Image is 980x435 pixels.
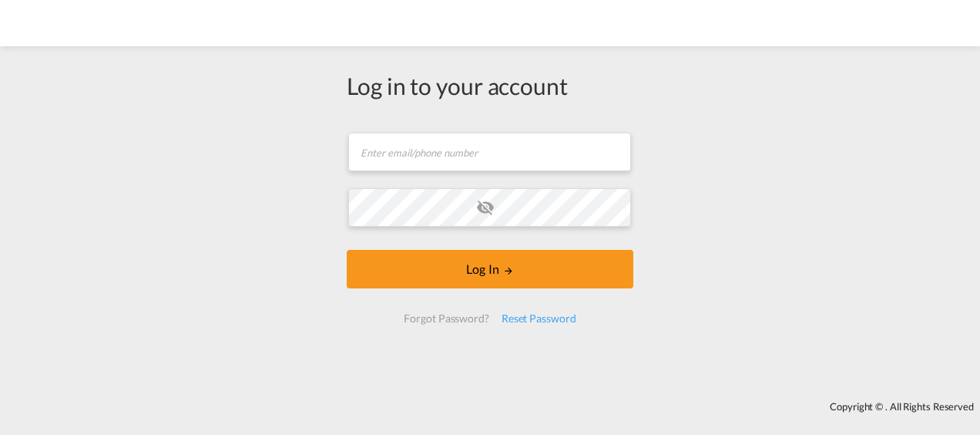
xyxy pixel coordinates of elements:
[348,133,631,171] input: Enter email/phone number
[347,69,633,102] div: Log in to your account
[398,305,495,332] div: Forgot Password?
[476,198,495,217] md-icon: icon-eye-off
[347,250,633,288] button: LOGIN
[495,305,582,332] div: Reset Password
